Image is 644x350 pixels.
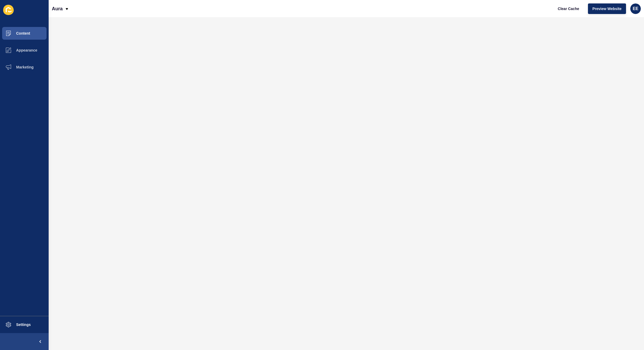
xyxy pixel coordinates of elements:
[49,17,644,350] iframe: To enrich screen reader interactions, please activate Accessibility in Grammarly extension settings
[633,6,638,11] span: EE
[588,3,626,14] button: Preview Website
[553,3,584,14] button: Clear Cache
[52,2,63,15] p: Aura
[592,6,622,11] span: Preview Website
[558,6,579,11] span: Clear Cache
